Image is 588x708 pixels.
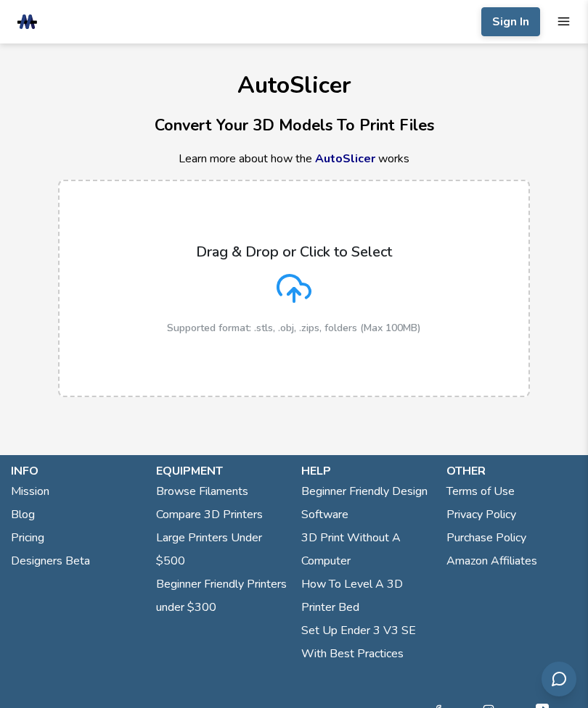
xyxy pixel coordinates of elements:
[156,480,248,503] a: Browse Filaments
[446,480,515,503] a: Terms of Use
[446,526,526,549] a: Purchase Policy
[301,526,432,572] a: 3D Print Without A Computer
[11,549,90,572] a: Designers Beta
[156,462,287,480] p: equipment
[156,526,287,572] a: Large Printers Under $500
[301,462,432,480] p: help
[196,243,392,260] p: Drag & Drop or Click to Select
[11,503,35,526] a: Blog
[156,572,287,619] a: Beginner Friendly Printers under $300
[446,503,516,526] a: Privacy Policy
[542,662,576,696] button: Send feedback via email
[167,322,421,334] p: Supported format: .stls, .obj, .zips, folders (Max 100MB)
[156,503,263,526] a: Compare 3D Printers
[11,462,142,480] p: info
[11,526,44,549] a: Pricing
[481,7,540,36] button: Sign In
[446,462,577,480] p: other
[301,572,432,619] a: How To Level A 3D Printer Bed
[446,549,537,572] a: Amazon Affiliates
[301,619,432,665] a: Set Up Ender 3 V3 SE With Best Practices
[315,151,375,167] a: AutoSlicer
[301,480,432,526] a: Beginner Friendly Design Software
[11,480,49,503] a: Mission
[557,14,571,28] button: mobile navigation menu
